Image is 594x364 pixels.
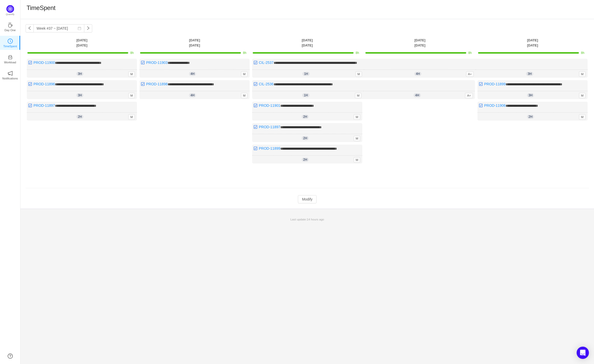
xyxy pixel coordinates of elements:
span: 1h [302,93,309,97]
img: 10318 [479,103,483,108]
span: M [355,71,362,77]
img: 10318 [28,61,32,65]
a: icon: inboxWorkload [8,56,13,61]
p: Day One [4,28,16,32]
a: PROD-11899 [484,82,506,86]
span: M [355,93,362,98]
th: [DATE] [DATE] [26,38,138,48]
img: 10318 [28,103,32,108]
span: 2h [76,115,83,119]
span: 3h [527,93,534,97]
i: icon: coffee [8,22,13,28]
button: icon: left [26,24,34,32]
span: A+ [466,71,474,77]
i: icon: calendar [78,27,81,30]
a: PROD-11903 [146,61,168,65]
span: M [579,93,586,98]
span: M [241,71,248,77]
a: PROD-11897 [259,125,280,129]
a: PROD-11906 [484,103,506,108]
span: 8h [243,51,246,55]
a: icon: coffeeDay One [8,24,13,29]
span: A+ [465,93,473,98]
span: 8h [581,51,584,55]
a: PROD-11901 [259,103,280,108]
th: [DATE] [DATE] [476,38,589,48]
div: Open Intercom Messenger [577,347,589,359]
span: M [128,93,135,98]
img: 10318 [253,103,258,108]
span: 4h [189,93,196,97]
span: M [354,114,360,120]
span: 2h [302,158,309,162]
span: 4h [414,72,421,76]
a: PROD-11898 [146,82,168,86]
i: icon: clock-circle [8,39,13,44]
img: 10318 [141,82,145,86]
span: M [128,71,135,77]
a: icon: notificationNotifications [8,72,13,77]
img: 10318 [141,61,145,65]
i: icon: notification [8,71,13,76]
a: PROD-11897 [33,103,55,108]
a: icon: clock-circleTimeSpent [8,40,13,45]
span: M [241,93,248,98]
span: Last update: [290,218,324,221]
span: 3h [76,72,83,76]
img: 10318 [253,146,258,150]
span: 2h [302,136,309,140]
span: M [579,71,586,77]
a: PROD-11900 [33,61,55,65]
span: M [579,114,586,120]
img: 10318 [253,125,258,129]
span: 1h [302,72,309,76]
a: PROD-11896 [33,82,55,86]
img: 10318 [253,61,258,65]
th: [DATE] [DATE] [251,38,364,48]
p: Workload [4,60,16,65]
p: Quantify [6,13,15,16]
span: M [128,114,135,120]
span: 2h [302,115,309,119]
p: TimeSpent [3,44,17,49]
span: 8h [356,51,359,55]
button: icon: right [84,24,92,32]
img: Quantify [6,5,14,13]
span: 4h [414,93,421,97]
span: 8h [468,51,472,55]
img: 10318 [479,82,483,86]
th: [DATE] [DATE] [138,38,251,48]
input: Select a week [33,24,84,32]
span: 3h [526,72,533,76]
h1: TimeSpent [27,4,55,12]
th: [DATE] [DATE] [364,38,476,48]
img: 10318 [253,82,258,86]
span: 2h [527,115,534,119]
span: 4h [189,72,196,76]
span: 14 hours ago [307,218,324,221]
span: 8h [130,51,134,55]
img: 10318 [28,82,32,86]
a: CIL-2536 [259,82,274,86]
span: M [354,136,360,141]
span: 3h [76,93,83,97]
a: icon: question-circle [8,354,13,359]
button: Modify [298,195,317,203]
a: PROD-11899 [259,146,280,150]
a: CIL-2537 [259,61,274,65]
span: M [354,157,360,163]
p: Notifications [2,76,18,81]
i: icon: inbox [8,55,13,60]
